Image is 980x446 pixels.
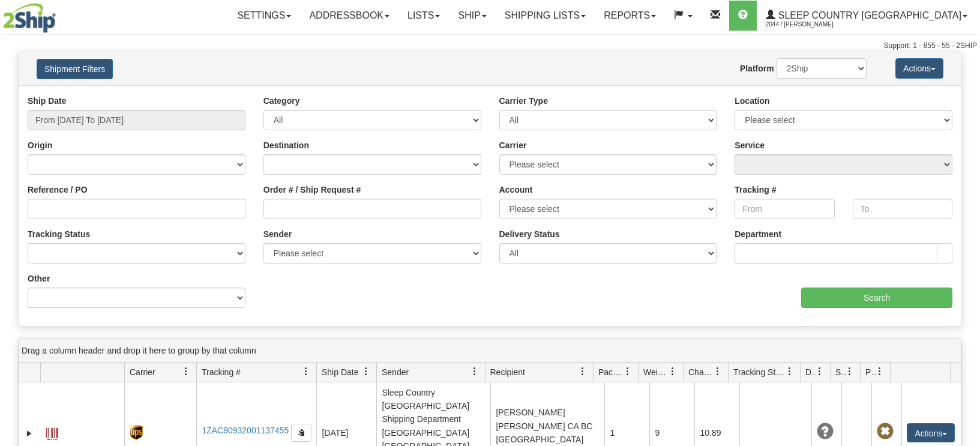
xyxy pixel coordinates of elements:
input: To [853,199,952,219]
a: Weight filter column settings [663,361,683,382]
label: Destination [263,139,309,151]
span: Unknown [817,423,834,440]
span: 2044 / [PERSON_NAME] [766,19,856,31]
div: grid grouping header [19,339,961,363]
span: Tracking Status [733,366,786,378]
a: Charge filter column settings [708,361,728,382]
div: Support: 1 - 855 - 55 - 2SHIP [3,41,977,51]
span: Charge [688,366,714,378]
a: Label [46,423,58,442]
label: Carrier [499,139,527,151]
iframe: chat widget [952,161,979,284]
a: Expand [23,427,35,439]
img: 8 - UPS [130,425,142,440]
a: Addressbook [300,1,398,31]
a: Settings [228,1,300,31]
span: Pickup Status [865,366,876,378]
label: Tracking Status [28,228,90,240]
span: Shipment Issues [835,366,846,378]
label: Reference / PO [28,184,88,196]
label: Delivery Status [499,228,560,240]
a: Tracking Status filter column settings [780,361,800,382]
input: Search [801,288,952,308]
span: Sender [382,366,409,378]
a: Shipment Issues filter column settings [840,361,860,382]
label: Department [735,228,781,240]
label: Ship Date [28,95,67,107]
a: Sender filter column settings [464,361,485,382]
label: Service [735,139,765,151]
span: Sleep Country [GEOGRAPHIC_DATA] [775,10,961,20]
button: Actions [895,58,943,79]
a: Tracking # filter column settings [296,361,316,382]
a: Delivery Status filter column settings [810,361,830,382]
label: Location [735,95,769,107]
label: Sender [263,228,292,240]
label: Platform [740,62,774,74]
a: Carrier filter column settings [176,361,196,382]
span: Tracking # [202,366,241,378]
a: Ship Date filter column settings [356,361,376,382]
a: 1ZAC90932001137455 [202,426,289,435]
a: Shipping lists [496,1,595,31]
label: Order # / Ship Request # [263,184,361,196]
a: Reports [595,1,665,31]
a: Packages filter column settings [618,361,638,382]
button: Copy to clipboard [291,424,311,442]
label: Other [28,273,50,285]
img: logo2044.jpg [3,3,56,33]
span: Carrier [130,366,155,378]
span: Packages [598,366,624,378]
a: Lists [398,1,449,31]
span: Ship Date [322,366,358,378]
input: From [735,199,834,219]
label: Carrier Type [499,95,548,107]
label: Account [499,184,533,196]
a: Ship [449,1,495,31]
label: Origin [28,139,52,151]
label: Category [263,95,300,107]
a: Pickup Status filter column settings [870,361,890,382]
button: Actions [907,423,955,442]
a: Recipient filter column settings [573,361,593,382]
span: Weight [643,366,669,378]
label: Tracking # [735,184,776,196]
span: Pickup Not Assigned [877,423,894,440]
span: Recipient [490,366,525,378]
button: Shipment Filters [37,59,113,79]
span: Delivery Status [805,366,816,378]
a: Sleep Country [GEOGRAPHIC_DATA] 2044 / [PERSON_NAME] [757,1,976,31]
